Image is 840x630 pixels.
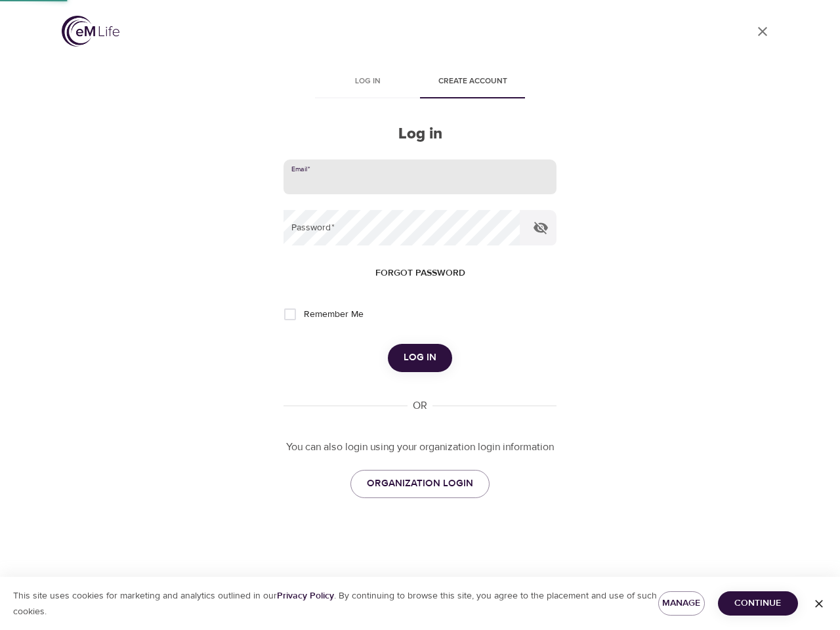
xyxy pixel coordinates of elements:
div: OR [408,398,432,413]
button: Log in [388,344,452,371]
img: logo [62,16,119,47]
span: Log in [323,75,412,89]
a: Privacy Policy [277,590,334,602]
button: Forgot password [370,261,471,285]
span: Forgot password [375,265,465,282]
span: ORGANIZATION LOGIN [367,475,473,492]
span: Continue [728,595,787,612]
p: You can also login using your organization login information [283,440,556,455]
span: Create account [428,75,517,89]
span: Manage [669,595,694,612]
button: Continue [718,591,798,616]
span: Remember Me [304,308,364,322]
span: Log in [404,349,436,366]
h2: Log in [283,125,556,144]
a: ORGANIZATION LOGIN [350,470,490,497]
button: Manage [658,591,705,616]
div: disabled tabs example [283,67,556,98]
a: close [747,16,778,47]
